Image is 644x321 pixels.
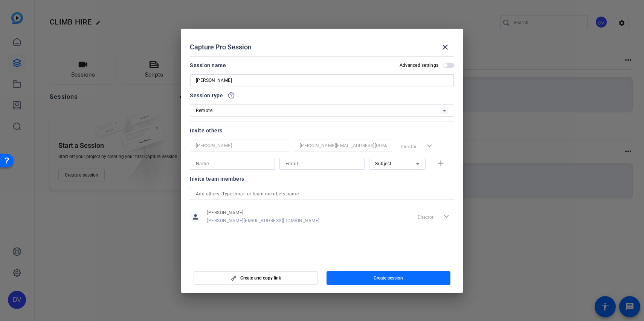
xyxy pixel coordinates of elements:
span: [PERSON_NAME][EMAIL_ADDRESS][DOMAIN_NAME] [207,218,320,224]
span: Remote [196,108,212,113]
button: Create and copy link [194,271,318,285]
input: Add others: Type email or team members name [196,189,448,198]
input: Email... [285,159,359,168]
mat-icon: help_outline [227,92,235,99]
input: Name... [196,159,269,168]
span: Create session [374,275,403,281]
mat-icon: person [190,211,201,223]
span: Create and copy link [240,275,281,281]
h2: Advanced settings [400,62,438,68]
span: Subject [375,161,392,166]
input: Name... [196,141,283,150]
div: Capture Pro Session [190,38,454,56]
button: Create session [327,271,451,285]
div: Invite others [190,126,454,135]
mat-icon: close [441,43,450,52]
input: Email... [300,141,387,150]
span: [PERSON_NAME] [207,210,320,216]
div: Session name [190,61,226,70]
div: Invite team members [190,174,454,183]
span: Session type [190,91,223,100]
input: Enter Session Name [196,76,448,85]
